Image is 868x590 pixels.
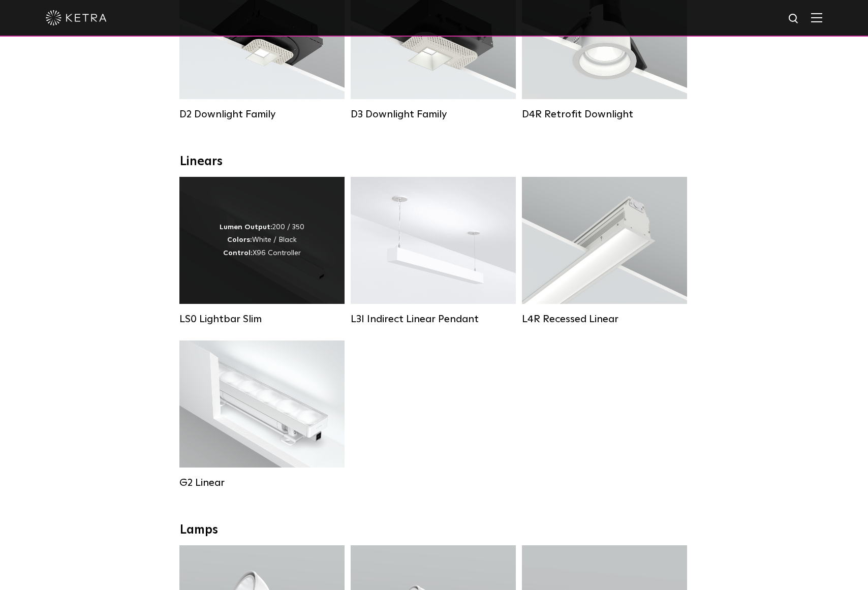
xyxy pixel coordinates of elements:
div: 200 / 350 White / Black X96 Controller [220,221,304,260]
strong: Colors: [227,236,252,243]
div: L4R Recessed Linear [522,313,687,325]
strong: Control: [223,250,253,257]
div: Linears [180,154,688,169]
img: ketra-logo-2019-white [46,10,107,25]
img: Hamburger%20Nav.svg [811,13,822,22]
div: D3 Downlight Family [351,108,516,120]
a: G2 Linear Lumen Output:400 / 700 / 1000Colors:WhiteBeam Angles:Flood / [GEOGRAPHIC_DATA] / Narrow... [179,340,345,489]
div: D4R Retrofit Downlight [522,108,687,120]
a: LS0 Lightbar Slim Lumen Output:200 / 350Colors:White / BlackControl:X96 Controller [179,177,345,325]
div: L3I Indirect Linear Pendant [351,313,516,325]
strong: Lumen Output: [220,224,272,231]
div: G2 Linear [179,477,345,489]
img: search icon [788,13,800,25]
div: Lamps [180,523,688,538]
div: D2 Downlight Family [179,108,345,120]
a: L3I Indirect Linear Pendant Lumen Output:400 / 600 / 800 / 1000Housing Colors:White / BlackContro... [351,177,516,325]
a: L4R Recessed Linear Lumen Output:400 / 600 / 800 / 1000Colors:White / BlackControl:Lutron Clear C... [522,177,687,325]
div: LS0 Lightbar Slim [179,313,345,325]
